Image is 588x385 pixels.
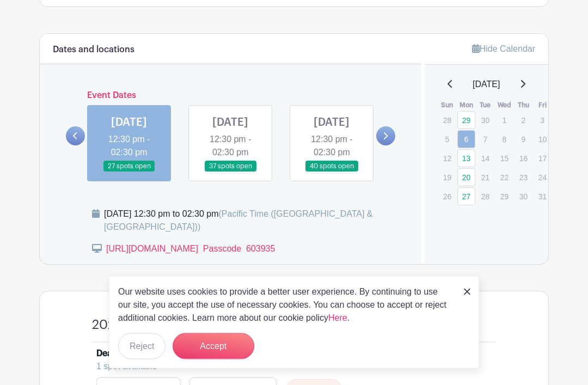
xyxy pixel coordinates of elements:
[534,131,552,148] p: 10
[96,347,379,360] div: Death of a Child [DEMOGRAPHIC_DATA] and under - Lead Moderator
[476,150,494,167] p: 14
[476,131,494,148] p: 7
[457,131,475,149] a: 6
[472,45,535,54] a: Hide Calendar
[476,100,495,111] th: Tue
[476,188,494,205] p: 28
[438,112,456,129] p: 28
[514,150,532,167] p: 16
[495,150,513,167] p: 15
[457,169,475,187] a: 20
[106,245,275,254] a: [URL][DOMAIN_NAME] Passcode 603935
[85,91,376,101] h6: Event Dates
[104,210,373,232] span: (Pacific Time ([GEOGRAPHIC_DATA] & [GEOGRAPHIC_DATA]))
[438,100,457,111] th: Sun
[514,112,532,129] p: 2
[438,169,456,186] p: 19
[473,78,500,91] span: [DATE]
[534,150,552,167] p: 17
[328,313,347,322] a: Here
[96,360,483,374] div: 1 spot available
[53,45,134,56] h6: Dates and locations
[495,100,514,111] th: Wed
[514,169,532,186] p: 23
[514,100,533,111] th: Thu
[514,131,532,148] p: 9
[104,208,408,234] div: [DATE] 12:30 pm to 02:30 pm
[495,188,513,205] p: 29
[533,100,552,111] th: Fri
[457,100,476,111] th: Mon
[464,289,470,295] img: close_button-5f87c8562297e5c2d7936805f587ecaba9071eb48480494691a3f1689db116b3.svg
[476,169,494,186] p: 21
[495,112,513,129] p: 1
[476,112,494,129] p: 30
[534,188,552,205] p: 31
[534,169,552,186] p: 24
[495,131,513,148] p: 8
[495,169,513,186] p: 22
[118,333,166,359] button: Reject
[457,188,475,206] a: 27
[438,188,456,205] p: 26
[92,318,338,333] h4: 2025 Tender Hearts Specific Loss Groups
[173,333,254,359] button: Accept
[438,150,456,167] p: 12
[514,188,532,205] p: 30
[438,131,456,148] p: 5
[457,112,475,130] a: 29
[118,285,452,325] p: Our website uses cookies to provide a better user experience. By continuing to use our site, you ...
[534,112,552,129] p: 3
[457,150,475,168] a: 13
